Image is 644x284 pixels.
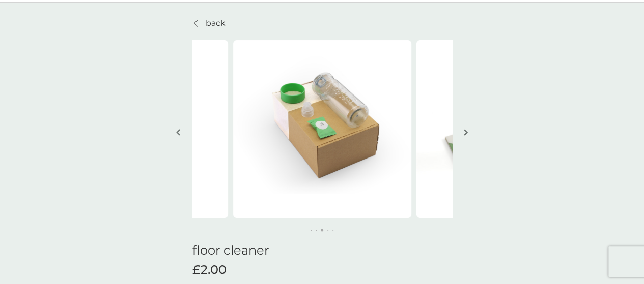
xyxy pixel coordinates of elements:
[192,17,226,30] a: back
[176,129,180,136] img: left-arrow.svg
[192,263,227,277] span: £2.00
[192,243,452,258] h1: floor cleaner
[464,129,468,136] img: right-arrow.svg
[206,17,226,30] p: back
